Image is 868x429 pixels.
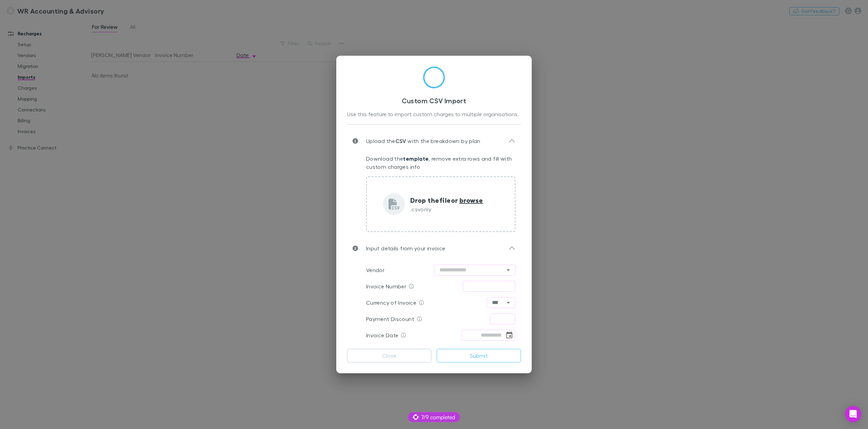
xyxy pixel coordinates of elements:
[410,205,483,213] p: .csv only
[410,195,483,205] p: Drop the file or
[358,137,480,145] p: Upload the with the breakdown by plan
[347,96,521,105] h3: Custom CSV Import
[347,237,521,259] div: Input details from your invoice
[504,298,513,307] button: Open
[504,265,513,275] button: Open
[347,110,521,119] div: Use this feature to import custom charges to multiple organisations.
[347,349,431,362] button: Close
[366,299,416,307] p: Currency of Invoice
[347,130,521,152] div: Upload theCSV with the breakdown by plan
[366,266,384,274] p: Vendor
[845,406,861,422] div: Open Intercom Messenger
[366,155,515,171] p: Download the , remove extra rows and fill with custom charges info
[366,282,406,290] p: Invoice Number
[459,196,483,204] span: browse
[437,349,521,362] button: Submit
[366,315,414,323] p: Payment Discount
[505,330,514,340] button: Choose date
[395,138,406,144] strong: CSV
[403,155,429,162] a: template
[366,331,398,339] p: Invoice Date
[358,244,445,252] p: Input details from your invoice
